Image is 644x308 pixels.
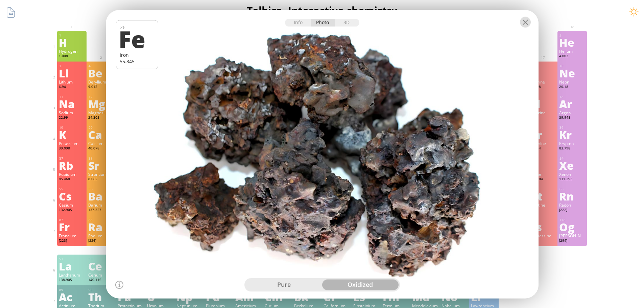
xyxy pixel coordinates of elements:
[88,261,114,271] div: Ce
[88,68,114,78] div: Be
[88,221,114,232] div: Ra
[59,54,85,59] div: 1.008
[206,291,232,302] div: Pu
[559,68,585,78] div: Ne
[559,233,585,238] div: [PERSON_NAME]
[59,48,85,54] div: Hydrogen
[88,191,114,202] div: Ba
[559,129,585,140] div: Kr
[89,95,114,99] div: 12
[530,208,556,213] div: [210]
[353,291,379,302] div: Es
[530,110,556,115] div: Chlorine
[59,68,85,78] div: Li
[559,221,585,232] div: Og
[559,238,585,244] div: [294]
[559,191,585,202] div: Rn
[530,191,556,202] div: At
[559,79,585,85] div: Neon
[530,202,556,208] div: Astatine
[530,218,556,222] div: 117
[59,208,85,213] div: 132.905
[120,58,154,64] div: 55.845
[59,238,85,244] div: [223]
[559,160,585,171] div: Xe
[59,202,85,208] div: Cesium
[88,146,114,151] div: 40.078
[235,291,261,302] div: Am
[59,278,85,283] div: 138.905
[530,64,556,68] div: 9
[59,156,85,161] div: 37
[322,279,399,290] div: oxidized
[59,221,85,232] div: Fr
[59,64,85,68] div: 3
[89,257,114,261] div: 58
[59,146,85,151] div: 39.098
[559,37,585,48] div: He
[530,141,556,146] div: Bromine
[559,54,585,59] div: 4.003
[59,187,85,191] div: 55
[59,125,85,130] div: 19
[88,160,114,171] div: Sr
[176,291,202,302] div: Np
[530,171,556,177] div: Iodine
[59,129,85,140] div: K
[530,238,556,244] div: [293]
[89,288,114,292] div: 90
[530,129,556,140] div: Br
[559,202,585,208] div: Radon
[559,48,585,54] div: Helium
[559,156,585,161] div: 54
[559,64,585,68] div: 10
[89,125,114,130] div: 20
[59,79,85,85] div: Lithium
[59,171,85,177] div: Rubidium
[530,233,556,238] div: Tennessine
[89,187,114,191] div: 56
[383,291,409,302] div: Fm
[285,19,311,26] div: Info
[559,171,585,177] div: Xenon
[88,115,114,121] div: 24.305
[530,68,556,78] div: F
[88,85,114,90] div: 9.012
[88,233,114,238] div: Radium
[559,125,585,130] div: 36
[335,19,359,26] div: 3D
[530,79,556,85] div: Fluorine
[530,160,556,171] div: I
[59,85,85,90] div: 6.94
[59,272,85,278] div: Lanthanum
[89,218,114,222] div: 88
[530,95,556,99] div: 17
[530,115,556,121] div: 35.45
[88,129,114,140] div: Ca
[89,156,114,161] div: 38
[88,208,114,213] div: 137.327
[88,272,114,278] div: Cerium
[412,291,438,302] div: Md
[88,238,114,244] div: [226]
[59,291,85,302] div: Ac
[59,233,85,238] div: Francium
[530,187,556,191] div: 85
[294,291,320,302] div: Bk
[88,278,114,283] div: 140.116
[119,27,153,50] div: Fe
[530,221,556,232] div: Ts
[559,177,585,182] div: 131.293
[246,279,322,290] div: pure
[530,146,556,151] div: 79.904
[88,171,114,177] div: Strontium
[530,125,556,130] div: 35
[88,177,114,182] div: 87.62
[88,79,114,85] div: Beryllium
[59,218,85,222] div: 87
[471,291,497,302] div: Lr
[265,291,291,302] div: Cm
[530,156,556,161] div: 53
[59,95,85,99] div: 11
[559,146,585,151] div: 83.798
